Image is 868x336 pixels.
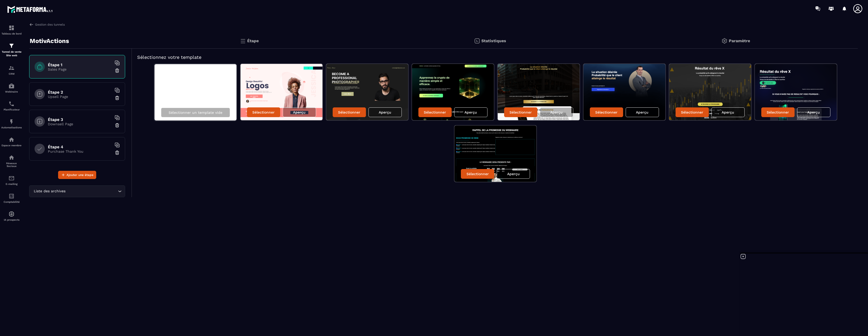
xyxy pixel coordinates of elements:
[326,64,408,120] img: image
[29,22,65,27] a: Gestion des tunnels
[583,64,665,120] img: image
[1,151,22,171] a: social-networksocial-networkRéseaux Sociaux
[509,110,532,114] p: Sélectionner
[1,171,22,189] a: emailemailE-mailing
[137,54,853,61] h5: Sélectionnez votre template
[8,83,15,89] img: automations
[474,38,480,44] img: stats.20deebd0.svg
[1,32,22,35] p: Tableau de bord
[1,183,22,185] p: E-mailing
[379,110,391,114] p: Aperçu
[1,126,22,129] p: Automatisations
[8,175,15,181] img: email
[8,137,15,143] img: automations
[1,79,22,97] a: automationsautomationsWebinaire
[48,62,112,67] h6: Étape 1
[1,133,22,151] a: automationsautomationsEspace membre
[481,38,506,43] p: Statistiques
[1,200,22,203] p: Comptabilité
[1,144,22,147] p: Espace membre
[424,110,446,114] p: Sélectionner
[807,110,820,114] p: Aperçu
[595,110,617,114] p: Sélectionner
[1,39,22,61] a: formationformationTunnel de vente Site web
[58,171,96,179] button: Ajouter une étape
[1,72,22,75] p: CRM
[755,64,837,120] img: image
[1,90,22,93] p: Webinaire
[721,38,728,44] img: setting-gr.5f69749f.svg
[338,110,360,114] p: Sélectionner
[767,110,789,114] p: Sélectionner
[48,95,112,99] p: Upsell Page
[169,110,222,115] p: Sélectionner un template vide
[252,110,275,114] p: Sélectionner
[8,65,15,71] img: formation
[241,64,322,120] img: image
[48,90,112,95] h6: Étape 2
[115,95,120,100] img: trash
[8,101,15,107] img: scheduler
[115,150,120,155] img: trash
[30,36,69,46] p: MotivActions
[498,64,580,120] img: image
[67,172,93,177] span: Ajouter une étape
[8,154,15,161] img: social-network
[67,188,117,194] input: Search for option
[729,38,750,43] p: Paramètre
[681,110,703,114] p: Sélectionner
[464,110,477,114] p: Aperçu
[1,21,22,39] a: formationformationTableau de bord
[7,5,53,14] img: logo
[8,119,15,125] img: automations
[1,61,22,79] a: formationformationCRM
[293,110,306,114] p: Aperçu
[29,22,34,27] img: arrow
[8,193,15,199] img: accountant
[1,97,22,115] a: schedulerschedulerPlanificateur
[466,172,489,176] p: Sélectionner
[1,189,22,207] a: accountantaccountantComptabilité
[8,25,15,31] img: formation
[1,108,22,111] p: Planificateur
[115,123,120,128] img: trash
[454,126,536,182] img: image
[48,149,112,153] p: Purchase Thank You
[48,117,112,122] h6: Étape 3
[48,122,112,126] p: Downsell Page
[636,110,648,114] p: Aperçu
[240,38,246,44] img: bars.0d591741.svg
[1,162,22,167] p: Réseaux Sociaux
[1,115,22,133] a: automationsautomationsAutomatisations
[669,64,751,120] img: image
[722,110,734,114] p: Aperçu
[1,218,22,221] p: IA prospects
[8,211,15,217] img: automations
[8,43,15,49] img: formation
[1,50,22,57] p: Tunnel de vente Site web
[115,68,120,73] img: trash
[507,172,520,176] p: Aperçu
[48,144,112,149] h6: Étape 4
[412,64,494,120] img: image
[48,67,112,71] p: Sales Page
[550,110,563,114] p: Aperçu
[32,188,67,194] span: Liste des archives
[247,38,259,43] p: Étape
[29,185,125,197] div: Search for option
